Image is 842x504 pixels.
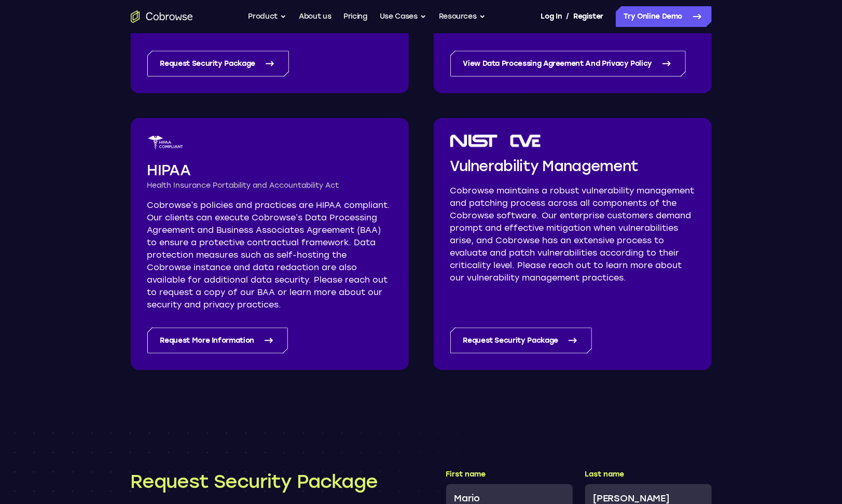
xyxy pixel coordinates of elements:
img: NIST logo [450,135,498,147]
a: Go to the home page [131,10,193,23]
a: About us [299,6,331,27]
a: Pricing [343,6,367,27]
a: Register [573,6,603,27]
a: Request Security Package [147,51,289,77]
h2: HIPAA [147,160,392,180]
a: View Data Processing Agreement And Privacy Policy [450,51,686,77]
span: Last name [585,470,625,479]
a: Request More Information [147,328,288,354]
a: Request Security Package [450,328,592,354]
h3: Health Insurance Portability and Accountability Act [147,180,392,191]
img: HIPAA logo [147,135,184,151]
a: Log In [541,6,562,27]
h2: Request Security Package [131,470,396,495]
h2: Vulnerability Management [450,156,695,176]
button: Product [249,6,287,27]
span: / [566,10,569,23]
img: CVE logo [510,135,541,147]
p: Cobrowse maintains a robust vulnerability management and patching process across all components o... [450,185,695,284]
button: Use Cases [380,6,426,27]
button: Resources [439,6,486,27]
p: Cobrowse’s policies and practices are HIPAA compliant. Our clients can execute Cobrowse’s Data Pr... [147,199,392,311]
a: Try Online Demo [616,6,712,27]
span: First name [446,470,486,479]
